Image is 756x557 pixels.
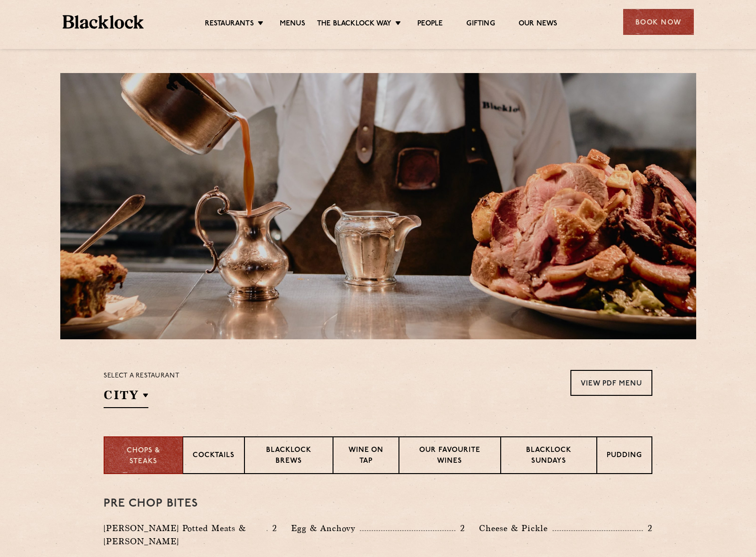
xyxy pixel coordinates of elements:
h3: Pre Chop Bites [104,498,652,510]
a: Menus [280,19,305,30]
p: Select a restaurant [104,370,179,382]
p: 2 [643,522,652,534]
a: The Blacklock Way [317,19,391,30]
a: People [417,19,443,30]
img: BL_Textured_Logo-footer-cropped.svg [63,15,144,29]
p: 2 [455,522,465,534]
p: [PERSON_NAME] Potted Meats & [PERSON_NAME] [104,522,267,548]
p: Cheese & Pickle [479,522,553,535]
p: Blacklock Brews [254,445,323,467]
p: Cocktails [193,451,235,462]
p: Pudding [607,451,642,462]
a: Restaurants [205,19,254,30]
p: Egg & Anchovy [291,522,360,535]
a: Our News [519,19,558,30]
a: Gifting [466,19,495,30]
div: Book Now [623,9,694,35]
p: 2 [268,522,277,534]
a: View PDF Menu [570,370,652,396]
h2: City [104,387,148,408]
p: Blacklock Sundays [511,445,587,467]
p: Chops & Steaks [114,446,173,467]
p: Wine on Tap [343,445,389,467]
p: Our favourite wines [409,445,490,467]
